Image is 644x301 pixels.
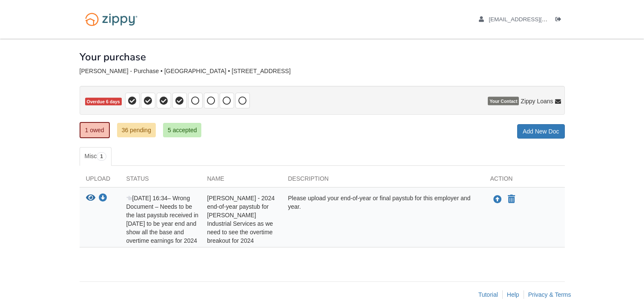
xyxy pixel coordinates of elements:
[80,122,110,138] a: 1 owed
[282,174,484,187] div: Description
[80,51,146,62] h1: Your purchase
[201,174,282,187] div: Name
[80,147,112,166] a: Misc
[521,97,553,105] span: Zippy Loans
[86,194,95,203] button: View brandon leahy - 2024 end-of-year paystub for Sandling Industrial Services as we need to see ...
[163,123,202,137] a: 5 accepted
[282,194,484,245] div: Please upload your end-of-year or final paystub for this employer and year.
[528,291,571,298] a: Privacy & Terms
[507,194,516,204] button: Declare brandon leahy - 2024 end-of-year paystub for Sandling Industrial Services as we need to s...
[97,152,106,161] span: 1
[126,195,168,202] span: [DATE] 16:34
[99,195,107,202] a: Download brandon leahy - 2024 end-of-year paystub for Sandling Industrial Services as we need to ...
[489,16,586,23] span: brandonleahy69@yahoo.com
[488,97,519,105] span: Your Contact
[80,9,143,30] img: Logo
[80,68,565,75] div: [PERSON_NAME] - Purchase • [GEOGRAPHIC_DATA] • [STREET_ADDRESS]
[517,124,565,139] a: Add New Doc
[478,291,498,298] a: Tutorial
[120,194,201,245] div: – Wrong Document – Needs to be the last paystub received in [DATE] to be year end and show all th...
[80,174,120,187] div: Upload
[507,291,519,298] a: Help
[479,16,587,25] a: edit profile
[117,123,156,137] a: 36 pending
[492,194,503,205] button: Upload brandon leahy - 2024 end-of-year paystub for Sandling Industrial Services as we need to se...
[555,16,565,25] a: Log out
[85,98,122,106] span: Overdue 6 days
[207,195,275,244] span: [PERSON_NAME] - 2024 end-of-year paystub for [PERSON_NAME] Industrial Services as we need to see ...
[484,174,565,187] div: Action
[120,174,201,187] div: Status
